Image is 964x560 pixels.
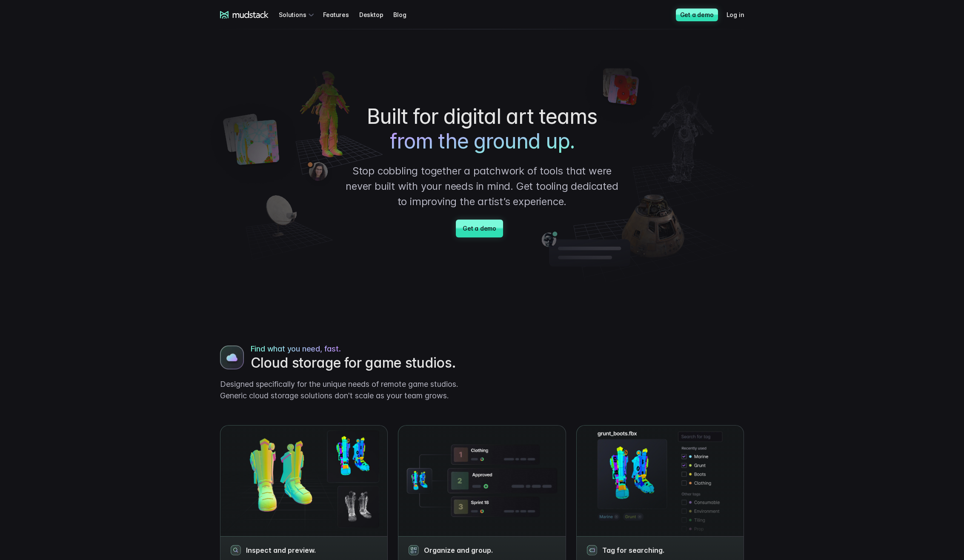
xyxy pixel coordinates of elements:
[587,545,597,555] img: magnifying glass icon
[676,9,718,21] a: Get a demo
[409,545,419,555] img: magnifying glass icon
[323,7,359,23] a: Features
[142,0,174,8] span: Last name
[220,378,475,401] p: Designed specifically for the unique needs of remote game studios. Generic cloud storage solution...
[456,220,503,237] a: Get a demo
[142,35,166,43] span: Job title
[142,70,182,77] span: Art team size
[2,154,8,160] input: Work with outsourced artists?
[393,7,416,23] a: Blog
[602,546,734,554] h3: Tag for searching.
[577,426,744,536] img: Boots model in normals, UVs and wireframe
[10,154,99,161] span: Work with outsourced artists?
[344,104,621,153] h1: Built for digital art teams
[220,346,244,369] img: Boots model in normals, UVs and wireframe
[344,163,621,209] p: Stop cobbling together a patchwork of tools that were never built with your needs in mind. Get to...
[251,354,475,371] h2: Cloud storage for game studios.
[220,426,388,536] img: Boots model in normals, UVs and wireframe
[279,7,316,23] div: Solutions
[424,546,555,554] h3: Organize and group.
[398,426,566,536] img: Boots model in normals, UVs and wireframe
[231,545,241,555] img: magnifying glass icon
[246,546,378,554] h3: Inspect and preview.
[727,7,755,23] a: Log in
[390,129,575,154] span: from the ground up.
[251,343,341,354] span: Find what you need, fast.
[359,7,394,23] a: Desktop
[220,11,269,19] a: mudstack logo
